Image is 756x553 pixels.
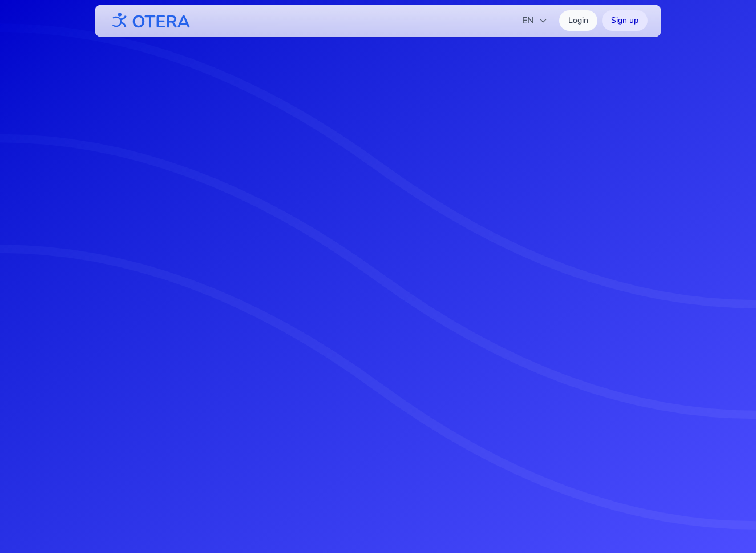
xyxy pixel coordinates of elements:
button: EN [515,9,555,32]
a: Login [559,10,597,31]
span: EN [522,14,548,27]
a: Sign up [602,10,648,31]
img: OTERA logo [108,8,191,34]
